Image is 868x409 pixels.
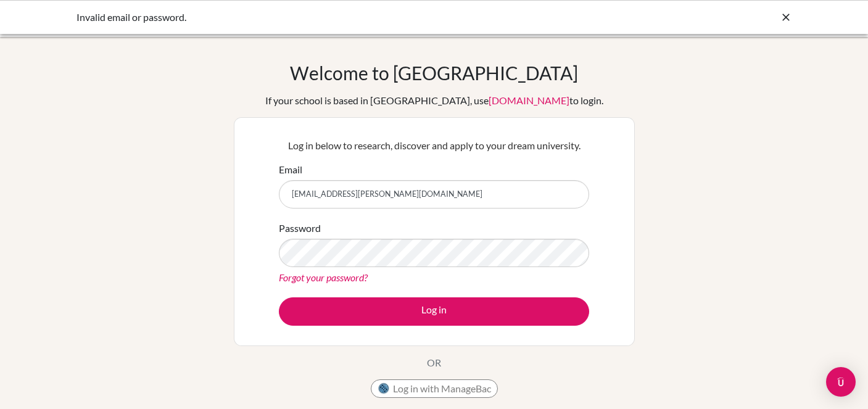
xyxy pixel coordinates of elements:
p: Log in below to research, discover and apply to your dream university. [279,138,589,153]
label: Email [279,162,302,177]
a: Forgot your password? [279,271,368,283]
div: Open Intercom Messenger [826,367,856,397]
button: Log in [279,297,589,326]
h1: Welcome to [GEOGRAPHIC_DATA] [290,62,578,84]
p: OR [427,355,441,370]
div: Invalid email or password. [76,10,607,25]
div: If your school is based in [GEOGRAPHIC_DATA], use to login. [265,93,603,108]
label: Password [279,221,321,236]
button: Log in with ManageBac [371,379,498,398]
a: [DOMAIN_NAME] [489,94,569,106]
